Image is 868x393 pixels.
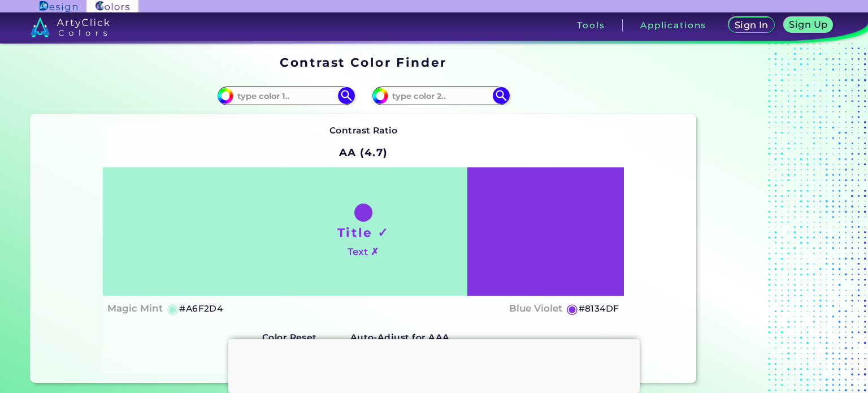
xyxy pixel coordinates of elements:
[736,21,767,29] h5: Sign In
[228,339,640,390] iframe: Advertisement
[280,54,446,71] h1: Contrast Color Finder
[566,302,579,316] h5: ◉
[338,87,355,104] img: icon search
[640,21,706,29] h3: Applications
[329,125,398,136] strong: Contrast Ratio
[107,300,163,317] h4: Magic Mint
[31,17,110,37] img: logo_artyclick_colors_white.svg
[334,140,393,165] h2: AA (4.7)
[791,20,826,29] h5: Sign Up
[388,88,493,103] input: type color 2..
[348,244,379,260] h4: Text ✗
[731,18,772,32] a: Sign In
[179,301,223,316] h5: #A6F2D4
[262,332,317,343] strong: Color Reset
[350,332,450,343] strong: Auto-Adjust for AAA
[509,300,562,317] h4: Blue Violet
[337,224,389,241] h1: Title ✓
[786,18,831,32] a: Sign Up
[167,302,179,316] h5: ◉
[493,87,510,104] img: icon search
[233,88,338,103] input: type color 1..
[579,301,619,316] h5: #8134DF
[701,51,842,387] iframe: Advertisement
[40,1,77,12] img: ArtyClick Design logo
[577,21,605,29] h3: Tools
